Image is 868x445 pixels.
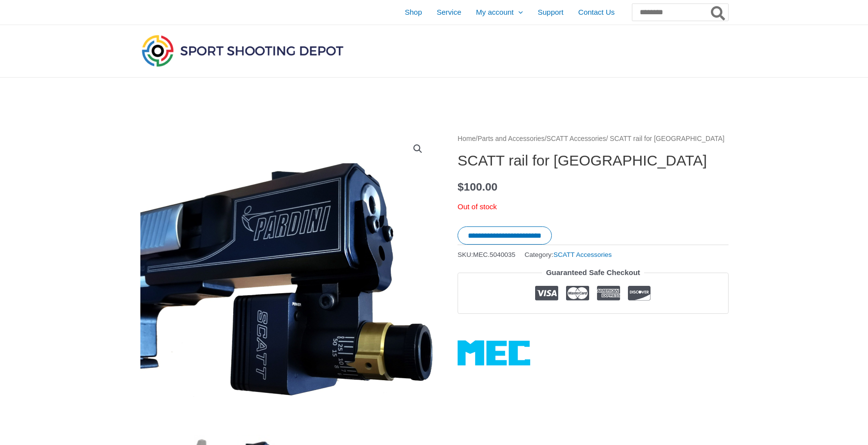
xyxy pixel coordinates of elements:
[139,32,346,69] img: Sport Shooting Depot
[473,251,515,258] span: MEC.5040035
[458,340,530,365] a: MEC
[458,133,729,145] nav: Breadcrumb
[458,200,729,214] p: Out of stock
[546,135,606,142] a: SCATT Accessories
[458,181,464,193] span: $
[542,266,644,279] legend: Guaranteed Safe Checkout
[709,4,728,21] button: Search
[458,181,497,193] bdi: 100.00
[553,251,612,258] a: SCATT Accessories
[478,135,545,142] a: Parts and Accessories
[525,249,612,261] span: Category:
[458,249,515,261] span: SKU:
[458,135,476,142] a: Home
[409,140,427,158] a: View full-screen image gallery
[458,321,729,333] iframe: Customer reviews powered by Trustpilot
[458,152,729,169] h1: SCATT rail for [GEOGRAPHIC_DATA]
